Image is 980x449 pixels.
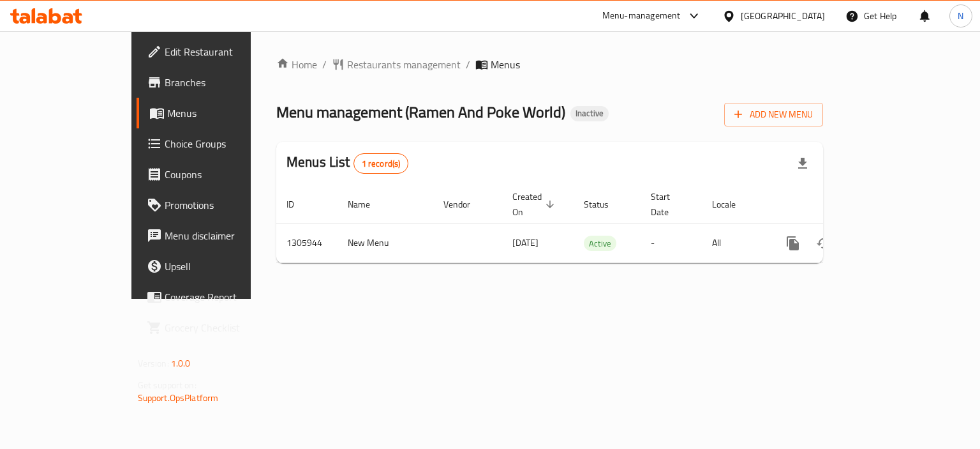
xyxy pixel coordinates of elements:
[787,148,818,179] div: Export file
[641,224,702,263] td: -
[137,282,295,312] a: Coverage Report
[276,98,565,126] span: Menu management ( Ramen And Poke World )
[768,185,910,224] th: Actions
[286,197,311,212] span: ID
[276,185,910,263] table: enhanced table
[137,36,295,67] a: Edit Restaurant
[165,320,285,335] span: Grocery Checklist
[602,8,681,24] div: Menu-management
[167,105,285,121] span: Menus
[347,57,461,72] span: Restaurants management
[570,108,609,119] span: Inactive
[138,355,169,372] span: Version:
[165,289,285,305] span: Coverage Report
[138,377,197,393] span: Get support on:
[137,220,295,251] a: Menu disclaimer
[808,228,839,259] button: Change Status
[137,67,295,98] a: Branches
[165,228,285,243] span: Menu disclaimer
[570,106,609,121] div: Inactive
[512,189,558,220] span: Created On
[276,224,338,263] td: 1305944
[778,228,808,259] button: more
[276,57,317,72] a: Home
[712,197,752,212] span: Locale
[958,9,963,23] span: N
[165,75,285,90] span: Branches
[724,103,823,126] button: Add New Menu
[137,312,295,343] a: Grocery Checklist
[137,251,295,282] a: Upsell
[651,189,687,220] span: Start Date
[137,128,295,159] a: Choice Groups
[137,190,295,220] a: Promotions
[338,224,433,263] td: New Menu
[171,355,191,372] span: 1.0.0
[702,224,768,263] td: All
[491,57,520,72] span: Menus
[165,167,285,182] span: Coupons
[286,153,408,174] h2: Menus List
[354,158,408,170] span: 1 record(s)
[322,57,327,72] li: /
[466,57,470,72] li: /
[332,57,461,72] a: Restaurants management
[584,197,625,212] span: Status
[276,57,823,72] nav: breadcrumb
[353,153,409,174] div: Total records count
[348,197,387,212] span: Name
[137,98,295,128] a: Menus
[584,236,616,251] span: Active
[137,159,295,190] a: Coupons
[741,9,825,23] div: [GEOGRAPHIC_DATA]
[734,107,813,123] span: Add New Menu
[165,197,285,213] span: Promotions
[443,197,487,212] span: Vendor
[165,44,285,59] span: Edit Restaurant
[584,236,616,251] div: Active
[165,136,285,151] span: Choice Groups
[512,234,538,251] span: [DATE]
[138,390,219,406] a: Support.OpsPlatform
[165,259,285,274] span: Upsell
